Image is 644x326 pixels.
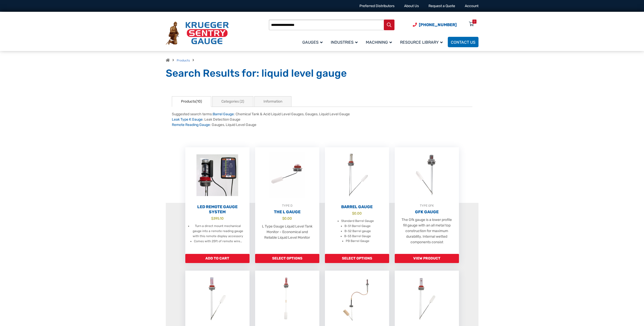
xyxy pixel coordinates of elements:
img: LED Remote Gauge System [185,147,250,203]
a: Barrel Gauge [213,112,234,116]
span: Industries [331,40,358,45]
a: Products(10) [172,96,211,107]
a: Contact Us [448,37,478,47]
h2: LED Remote Gauge System [185,204,250,215]
span: $ [352,211,354,215]
a: Preferred Distributors [359,4,394,8]
img: The L Gauge [255,147,319,203]
bdi: 395.10 [211,216,224,220]
div: Suggested search terms: : Chemical Tank & Acid Liquid Level Gauges, Gauges, Liquid Level Gauge : ... [172,111,472,127]
a: TYPE DThe L Gauge $0.00 L Type Gauge Liquid Level Tank Monitor – Economical and Reliable Liquid L... [255,147,319,254]
a: Information [254,96,291,107]
h2: GFK Gauge [395,209,459,215]
span: Machining [366,40,392,45]
li: PB Barrel Gauge [346,239,369,244]
a: Request a Quote [428,4,455,8]
p: L Type Gauge Liquid Level Tank Monitor – Economical and Reliable Liquid Level Monitor [260,224,314,240]
a: Industries [328,36,363,48]
bdi: 0.00 [282,216,292,220]
a: Read more about “GFK Gauge” [395,254,459,263]
a: Add to cart: “LED Remote Gauge System” [185,254,250,263]
img: Barrel Gauge [325,147,389,203]
a: Products [177,59,190,62]
li: Comes with 25ft of remote wire… [194,239,242,244]
a: Account [465,4,478,8]
p: The Gfk gauge is a lower profile fill gauge with an all metal top construction for maximum durabi... [400,217,454,245]
li: B-S3 Barrel Gauge [344,234,371,239]
img: Krueger Sentry Gauge [166,22,229,45]
h2: The L Gauge [255,209,319,215]
div: TYPE D [255,203,319,208]
img: GFK Gauge [395,147,459,203]
div: TYPE GFK [395,203,459,208]
span: Gauges [302,40,323,45]
span: Resource Library [400,40,443,45]
a: Categories (2) [212,96,253,107]
a: TYPE GFKGFK Gauge The Gfk gauge is a lower profile fill gauge with an all metal top construction ... [395,147,459,254]
h1: Search Results for: liquid level gauge [166,67,478,80]
span: [PHONE_NUMBER] [419,22,457,27]
a: Gauges [299,36,328,48]
div: 0 [474,20,475,24]
li: Standard Barrel Gauge [341,219,374,224]
a: Machining [363,36,397,48]
a: LED Remote Gauge System $395.10 Turn a direct mount mechanical gauge into a remote reading gauge ... [185,147,250,254]
bdi: 0.00 [352,211,362,215]
a: About Us [404,4,419,8]
a: Remote Reading Gauge [172,123,210,127]
a: Resource Library [397,36,448,48]
a: Add to cart: “The L Gauge” [255,254,319,263]
span: $ [211,216,213,220]
h2: Barrel Gauge [325,204,389,209]
li: B-S1 Barrel Gauge [344,224,371,229]
span: Contact Us [451,40,475,45]
li: Turn a direct mount mechanical gauge into a remote reading gauge with this remote display accessory [192,224,244,239]
a: Add to cart: “Barrel Gauge” [325,254,389,263]
span: $ [282,216,284,220]
a: Barrel Gauge $0.00 Standard Barrel Gauge B-S1 Barrel Gauge B-S2 Barrel gauge B-S3 Barrel Gauge PB... [325,147,389,254]
li: B-S2 Barrel gauge [344,229,371,234]
a: Phone Number (920) 434-8860 [413,22,457,28]
a: Leak Type K Gauge [172,117,203,122]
